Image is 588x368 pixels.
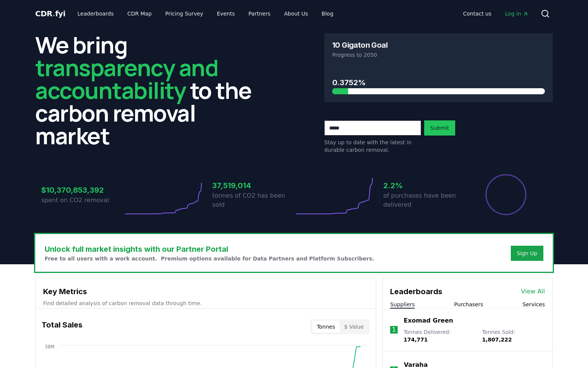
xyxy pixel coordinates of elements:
a: Partners [243,7,277,20]
button: $ Value [340,321,369,333]
a: Pricing Survey [159,7,209,20]
a: Exomad Green [404,316,453,325]
a: Log in [499,7,535,20]
button: Suppliers [390,301,415,308]
a: View All [521,287,545,296]
a: Sign Up [517,249,537,257]
p: Stay up to date with the latest in durable carbon removal. [324,139,421,154]
h3: 37,519,014 [212,180,294,191]
h3: $10,370,853,392 [41,184,123,196]
p: Tonnes Delivered : [404,328,474,343]
div: Percentage of sales delivered [485,173,527,216]
button: Sign Up [511,246,543,261]
button: Submit [424,120,455,136]
p: Progress to 2050 [332,51,545,59]
p: of purchases have been delivered [383,191,465,209]
nav: Main [72,7,339,20]
a: CDR.fyi [35,8,65,19]
h3: Leaderboards [390,286,442,297]
button: Purchasers [454,301,483,308]
a: Contact us [457,7,498,20]
p: 1 [392,325,396,334]
p: spent on CO2 removal [41,196,123,205]
span: 174,771 [404,337,428,343]
h3: 0.3752% [332,77,545,88]
h3: Key Metrics [43,286,368,297]
span: . [53,9,55,18]
h3: 2.2% [383,180,465,191]
tspan: 38M [45,344,54,349]
h3: Total Sales [42,319,82,334]
span: 1,807,222 [482,337,512,343]
a: Leaderboards [72,7,120,20]
h3: Unlock full market insights with our Partner Portal [45,243,374,255]
a: Events [211,7,241,20]
p: Tonnes Sold : [482,328,545,343]
button: Services [523,301,545,308]
p: Free to all users with a work account. Premium options available for Data Partners and Platform S... [45,255,374,262]
a: Blog [316,7,339,20]
span: transparency and accountability [35,52,218,106]
a: About Us [278,7,314,20]
span: Log in [505,10,529,17]
p: tonnes of CO2 has been sold [212,191,294,209]
a: CDR Map [121,7,158,20]
p: Find detailed analysis of carbon removal data through time. [43,299,368,307]
button: Tonnes [312,321,339,333]
span: CDR fyi [35,9,65,18]
h2: We bring to the carbon removal market [35,33,264,147]
nav: Main [457,7,535,20]
h3: 10 Gigaton Goal [332,41,387,49]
